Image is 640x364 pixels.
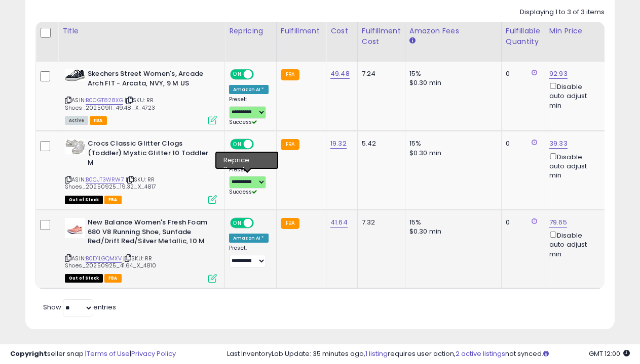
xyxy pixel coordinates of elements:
b: Crocs Classic Glitter Clogs (Toddler) Mystic Glitter 10 Toddler M [88,139,211,170]
div: 0 [506,218,537,227]
b: Skechers Street Women's, Arcade Arch FIT - Arcata, NVY, 9 M US [88,69,211,90]
div: Fulfillment [281,26,322,36]
div: Amazon Fees [409,26,497,36]
a: 39.33 [549,139,568,149]
div: Displaying 1 to 3 of 3 items [520,8,605,17]
div: $0.30 min [409,78,494,87]
div: 0 [506,69,537,78]
div: ASIN: [65,139,217,203]
span: FBA [104,196,122,204]
div: ASIN: [65,69,217,123]
div: $0.30 min [409,149,494,158]
img: 41936+J5NdL._SL40_.jpg [65,69,85,81]
span: All listings that are currently out of stock and unavailable for purchase on Amazon [65,274,103,283]
div: seller snap | | [10,349,176,359]
div: Preset: [229,245,269,267]
span: OFF [252,140,269,149]
a: B0D1LGQMXV [86,254,122,263]
span: ON [231,70,244,79]
small: FBA [281,69,299,80]
span: Success [229,188,257,196]
span: Show: entries [43,302,116,312]
div: Amazon AI * [229,85,269,94]
div: 0 [506,139,537,148]
div: ASIN: [65,218,217,282]
div: 15% [409,139,494,148]
span: | SKU: RR Shoes_20250925_19.32_X_4817 [65,175,157,191]
small: Amazon Fees. [409,36,416,45]
div: Fulfillment Cost [362,26,401,47]
img: 3154nb-11fL._SL40_.jpg [65,218,85,238]
div: Disable auto adjust min [549,81,598,110]
div: Preset: [229,166,269,196]
div: Disable auto adjust min [549,151,598,180]
span: OFF [252,70,269,79]
div: 15% [409,69,494,78]
b: New Balance Women's Fresh Foam 680 V8 Running Shoe, Sunfade Red/Drift Red/Silver Metallic, 10 M [88,218,211,249]
a: 79.65 [549,217,567,227]
a: 2 active listings [456,349,505,358]
div: Disable auto adjust min [549,230,598,259]
div: Cost [330,26,353,36]
div: Amazon AI * [229,155,269,164]
a: 19.32 [330,139,347,149]
small: FBA [281,218,299,229]
a: B0CJT3WRW7 [86,175,124,184]
span: OFF [252,219,269,227]
span: FBA [90,116,107,125]
span: | SKU: RR Shoes_20250911_49.48_X_4723 [65,96,156,111]
span: 2025-10-6 12:00 GMT [589,349,630,358]
div: Title [62,26,220,36]
a: 49.48 [330,69,350,79]
span: ON [231,140,244,149]
a: B0CGT828XG [86,96,123,105]
img: 41wbGTxCRSL._SL40_.jpg [65,139,85,154]
div: Last InventoryLab Update: 35 minutes ago, requires user action, not synced. [227,349,630,359]
span: ON [231,219,244,227]
span: All listings currently available for purchase on Amazon [65,116,88,125]
div: 7.32 [362,218,397,227]
div: 7.24 [362,69,397,78]
a: 41.64 [330,217,348,227]
div: Repricing [229,26,272,36]
div: Fulfillable Quantity [506,26,541,47]
strong: Copyright [10,349,47,358]
div: $0.30 min [409,227,494,236]
span: All listings that are currently out of stock and unavailable for purchase on Amazon [65,196,103,204]
span: FBA [104,274,122,283]
div: 15% [409,218,494,227]
a: 92.93 [549,69,568,79]
a: 1 listing [365,349,388,358]
div: Min Price [549,26,601,36]
a: Terms of Use [87,349,130,358]
div: Amazon AI * [229,234,269,243]
div: 5.42 [362,139,397,148]
span: Success [229,118,257,126]
div: Preset: [229,96,269,126]
a: Privacy Policy [131,349,176,358]
span: | SKU: RR Shoes_20250925_41.64_X_4810 [65,254,157,269]
small: FBA [281,139,299,150]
